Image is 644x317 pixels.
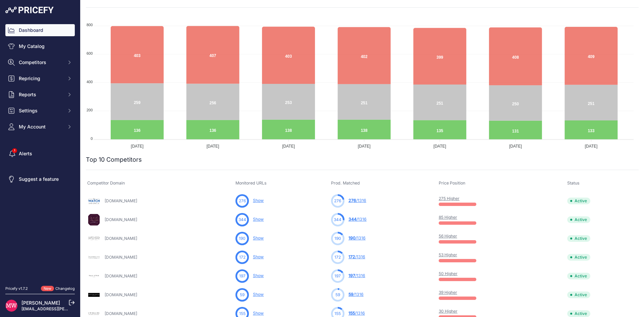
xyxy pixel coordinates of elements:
a: 53 Higher [439,252,457,257]
span: 197 [348,273,355,278]
span: 155 [348,311,355,316]
span: 276 [348,198,356,203]
span: Status [567,180,580,186]
span: Competitors [19,59,63,66]
a: Show [253,292,264,297]
span: Prod. Matched [331,180,360,186]
span: 197 [239,273,246,279]
a: Show [253,273,264,278]
a: [DOMAIN_NAME] [105,217,137,222]
div: Pricefy v1.7.2 [5,286,28,292]
span: Monitored URLs [235,180,267,186]
span: 59 [348,292,354,297]
a: My Catalog [5,40,75,52]
span: Competitor Domain [87,180,125,186]
a: Show [253,198,264,203]
button: Competitors [5,56,75,68]
button: Settings [5,105,75,117]
a: Show [253,235,264,241]
a: 50 Higher [439,271,458,276]
a: [DOMAIN_NAME] [105,236,137,241]
span: Active [567,254,590,261]
a: 39 Higher [439,290,457,295]
span: 344 [238,217,246,223]
a: 276/1316 [348,198,366,203]
a: [EMAIL_ADDRESS][PERSON_NAME][DOMAIN_NAME] [21,306,125,311]
a: 30 Higher [439,309,458,314]
span: Active [567,310,590,317]
span: 276 [334,198,341,204]
span: 59 [240,292,245,298]
img: Pricefy Logo [5,7,54,13]
span: New [41,286,54,292]
span: 190 [239,235,246,242]
span: 344 [348,217,357,222]
a: 190/1316 [348,235,366,241]
span: 190 [334,235,341,242]
h2: Top 10 Competitors [86,155,142,164]
span: Active [567,216,590,223]
span: 190 [348,235,356,241]
a: Dashboard [5,24,75,36]
tspan: 200 [87,108,93,112]
span: Price Position [439,180,465,186]
a: 56 Higher [439,233,457,239]
span: 59 [335,292,340,298]
a: 344/1316 [348,217,367,222]
span: Active [567,198,590,204]
a: 275 Higher [439,196,460,201]
span: 344 [334,217,341,223]
a: [PERSON_NAME] [21,300,60,306]
tspan: 0 [91,137,93,141]
tspan: [DATE] [131,144,144,149]
span: 172 [334,254,341,260]
span: Reports [19,91,63,98]
a: Alerts [5,148,75,160]
tspan: 600 [87,51,93,55]
span: 276 [239,198,246,204]
span: 197 [334,273,341,279]
a: [DOMAIN_NAME] [105,311,137,316]
tspan: [DATE] [207,144,219,149]
tspan: [DATE] [282,144,295,149]
span: 155 [334,311,341,317]
span: Active [567,273,590,279]
tspan: [DATE] [585,144,598,149]
button: Repricing [5,72,75,85]
button: Reports [5,89,75,101]
tspan: [DATE] [358,144,371,149]
a: Changelog [55,286,75,291]
a: 197/1316 [348,273,365,278]
span: My Account [19,123,63,130]
a: [DOMAIN_NAME] [105,273,137,278]
tspan: [DATE] [433,144,446,149]
nav: Sidebar [5,24,75,278]
a: Show [253,311,264,316]
a: Suggest a feature [5,173,75,185]
span: 172 [348,254,355,259]
a: [DOMAIN_NAME] [105,292,137,297]
span: 155 [239,311,246,317]
a: 155/1316 [348,311,365,316]
span: Active [567,292,590,298]
tspan: 400 [87,80,93,84]
tspan: [DATE] [509,144,522,149]
a: 59/1316 [348,292,364,297]
span: Repricing [19,75,63,82]
a: 172/1316 [348,254,365,259]
span: Active [567,235,590,242]
a: [DOMAIN_NAME] [105,198,137,203]
a: [DOMAIN_NAME] [105,255,137,260]
button: My Account [5,121,75,133]
span: 172 [239,254,246,260]
a: Show [253,217,264,222]
span: Settings [19,107,63,114]
tspan: 800 [87,23,93,27]
a: 85 Higher [439,215,457,220]
a: Show [253,254,264,259]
